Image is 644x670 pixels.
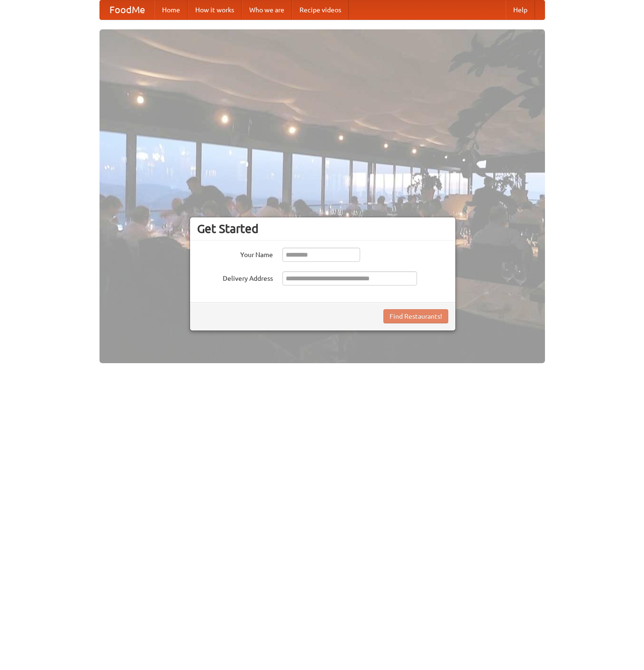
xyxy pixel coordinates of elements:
[383,309,448,323] button: Find Restaurants!
[154,0,188,19] a: Home
[197,222,448,236] h3: Get Started
[292,0,349,19] a: Recipe videos
[506,0,535,19] a: Help
[100,0,154,19] a: FoodMe
[197,248,273,259] label: Your Name
[197,271,273,283] label: Delivery Address
[188,0,242,19] a: How it works
[242,0,292,19] a: Who we are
